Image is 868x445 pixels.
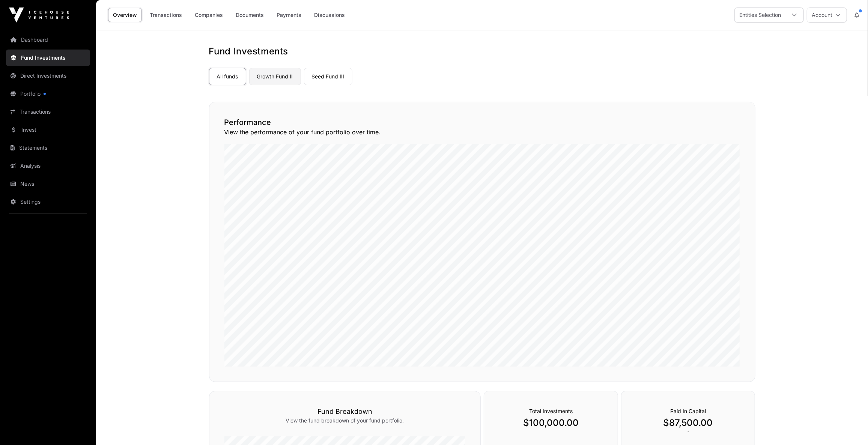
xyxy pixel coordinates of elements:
[830,409,868,445] iframe: Chat Widget
[304,68,352,85] a: Seed Fund III
[145,8,187,22] a: Transactions
[272,8,306,22] a: Payments
[6,86,90,102] a: Portfolio
[108,8,142,22] a: Overview
[735,8,785,22] div: Entities Selection
[224,406,466,417] h3: Fund Breakdown
[6,176,90,192] a: News
[9,8,69,23] img: Icehouse Ventures Logo
[209,45,755,57] h1: Fund Investments
[807,8,847,23] button: Account
[231,8,269,22] a: Documents
[6,122,90,138] a: Invest
[6,158,90,174] a: Analysis
[6,104,90,120] a: Transactions
[224,417,466,424] p: View the fund breakdown of your fund portfolio.
[190,8,228,22] a: Companies
[209,68,246,85] a: All funds
[6,194,90,210] a: Settings
[309,8,350,22] a: Discussions
[670,408,706,414] span: Paid In Capital
[529,408,573,414] span: Total Investments
[224,128,740,137] p: View the performance of your fund portfolio over time.
[6,32,90,48] a: Dashboard
[6,140,90,156] a: Statements
[499,417,603,429] p: $100,000.00
[249,68,301,85] a: Growth Fund II
[6,50,90,66] a: Fund Investments
[224,117,740,128] h2: Performance
[636,417,740,429] p: $87,500.00
[6,68,90,84] a: Direct Investments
